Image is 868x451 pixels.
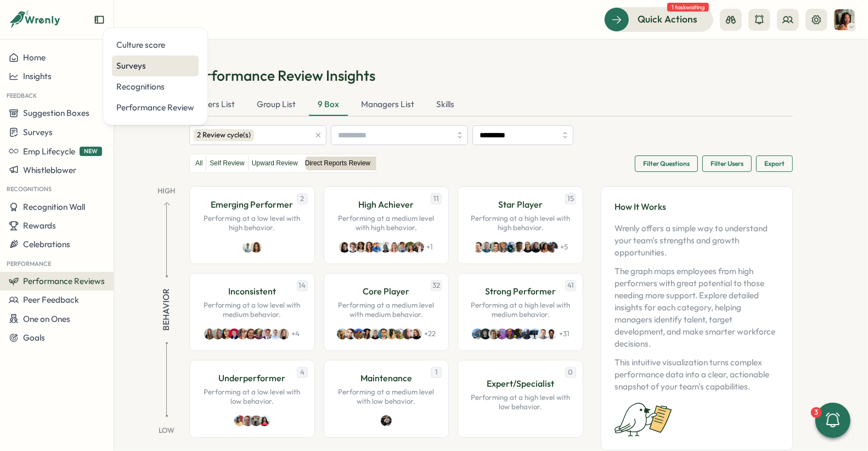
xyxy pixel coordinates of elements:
img: Hannah Saunders [413,242,424,253]
p: This intuitive visualization turns complex performance data into a clear, actionable snapshot of ... [615,357,779,393]
img: Joshua Sim [243,242,253,253]
img: Viveca Riley [539,242,550,253]
img: Teodora Crivineanu [362,328,373,339]
img: Paul Hemsley [372,242,383,253]
span: One on Ones [23,314,70,324]
div: Users List [189,94,244,116]
img: Samantha Broomfield [397,242,408,253]
label: Self Review [206,157,247,170]
img: Estelle Lim [405,242,416,253]
img: Reza Salehipour [234,415,245,426]
img: Maria Khoury [356,242,367,253]
img: Robin McDowell [243,415,253,426]
img: Kal Hollywood [378,328,389,339]
p: Maintenance [360,371,412,385]
span: NEW [80,147,102,156]
img: Luke [381,415,392,426]
a: Surveys [112,55,199,76]
img: Anthony Iles [513,328,524,339]
img: Jay Murphy [386,328,397,339]
img: Allyn Neal [403,328,414,339]
span: 1 task waiting [667,3,709,12]
span: Quick Actions [638,12,697,26]
button: Filter Users [702,155,752,172]
p: Performing at a low level with medium behavior. [201,300,303,320]
p: + 1 [426,242,433,252]
img: Marco [253,328,264,339]
img: Kori Keeling [529,328,540,339]
img: Harriet Stewart [498,242,509,253]
img: Lucy Skinner [531,242,542,253]
img: Thomas Clark [270,328,281,339]
span: Suggestion Boxes [23,108,89,118]
button: Export [756,155,793,172]
span: Peer Feedback [23,294,79,305]
img: Angel Yebra [221,328,232,339]
p: Performing at a high level with high behavior. [469,214,572,233]
img: Alex Marshall [521,328,532,339]
span: Home [23,52,46,63]
img: Katie Cannon [497,328,508,339]
p: High Achiever [358,198,414,211]
div: 2 Review cycle(s) [194,129,254,141]
img: Hantz Leger [546,328,557,339]
p: Performing at a high level with low behavior. [469,393,572,412]
button: Quick Actions [604,7,713,31]
img: Peter Ladds [547,242,558,253]
img: Brendan Lawton [262,328,273,339]
img: Izzie Winstanley [364,242,375,253]
p: Performing at a high level with medium behavior. [469,300,572,320]
img: Ines Coulon [337,328,348,339]
span: Filter Users [711,156,743,171]
p: Performing at a low level with low behavior. [201,387,303,407]
div: 3 [811,407,822,418]
img: Damien Glista [380,242,391,253]
span: 14 [297,280,308,291]
span: Whistleblower [23,165,76,175]
img: Martyna Carroll [278,328,289,339]
img: Niamh Linton [204,328,215,339]
img: Ben Cruttenden [480,328,491,339]
img: Amber Constable [212,328,223,339]
div: 9 Box [309,94,348,116]
img: Viveca Riley [834,9,855,30]
img: Amber Stroyan [394,328,405,339]
span: Insights [23,71,52,81]
img: Steven [229,328,240,339]
img: Lauren Hymanson [339,242,350,253]
div: Performance Review [116,102,194,114]
img: Damir Becarevic [538,328,549,339]
h1: Performance Review Insights [189,66,793,85]
img: Paddy Goggin [488,328,499,339]
button: Filter Questions [635,155,698,172]
div: Group List [248,94,305,116]
img: Youlia Marks [388,242,399,253]
p: The graph maps employees from high performers with great potential to those needing more support.... [615,265,779,350]
span: Surveys [23,127,53,137]
label: All [192,157,206,170]
img: Chris Hogben [473,242,484,253]
div: Recognitions [116,81,194,93]
img: Adrian Pearcey [505,328,516,339]
p: Performing at a medium level with high behavior. [335,214,438,233]
div: Culture score [116,39,194,51]
span: 11 [431,193,442,204]
p: Expert/Specialist [487,377,554,391]
button: Expand sidebar [94,14,105,25]
div: Skills [427,94,463,116]
p: Performing at a low level with high behavior. [201,214,303,233]
img: Tomas Liepis [481,242,492,253]
label: Direct Reports Review [302,157,374,170]
p: Core Player [363,285,409,298]
img: Stephanie Yeaman [251,242,262,253]
p: Star Player [498,198,543,211]
p: Wrenly offers a simple way to understand your team's strengths and growth opportunities. [615,222,779,259]
label: Upward Review [249,157,301,170]
p: How It Works [615,200,779,214]
p: Strong Performer [485,285,556,298]
span: Behavior [161,288,173,331]
p: + 5 [560,242,568,252]
p: Emerging Performer [211,198,293,211]
span: Rewards [23,220,56,231]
